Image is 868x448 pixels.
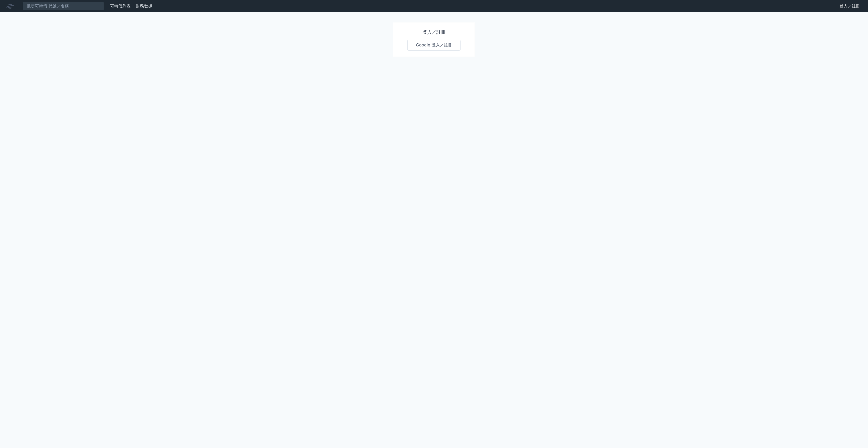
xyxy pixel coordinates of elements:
a: Google 登入／註冊 [407,40,461,51]
a: 登入／註冊 [835,2,864,10]
input: 搜尋可轉債 代號／名稱 [22,2,104,10]
a: 可轉債列表 [110,4,131,8]
a: 財務數據 [136,4,152,8]
h1: 登入／註冊 [407,29,461,36]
